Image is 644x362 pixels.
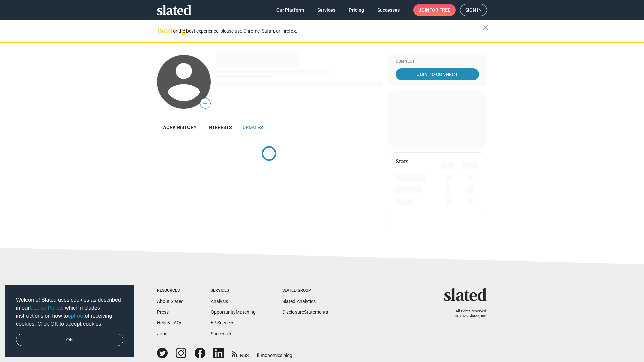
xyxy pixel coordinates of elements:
span: Updates [243,125,263,130]
span: Work history [162,125,197,130]
mat-icon: close [482,24,490,32]
p: All rights reserved. © 2025 Slated, Inc. [448,309,487,319]
a: Slated Analytics [282,299,316,304]
a: Updates [237,119,268,135]
span: Sign in [465,4,482,16]
span: Interests [207,125,232,130]
a: Join To Connect [396,68,479,80]
span: film [257,353,265,358]
div: Resources [157,288,184,293]
span: Pricing [349,4,364,16]
a: Interests [202,119,237,135]
div: Slated Group [282,288,328,293]
a: EP Services [211,320,234,325]
div: cookieconsent [5,285,134,357]
span: for free [429,4,450,16]
a: Successes [211,331,232,336]
a: Press [157,309,169,315]
a: Cookie Policy [30,305,62,311]
span: Our Platform [276,4,304,16]
a: Successes [372,4,405,16]
a: RSS [232,348,249,359]
a: Jobs [157,331,167,336]
span: Successes [377,4,400,16]
a: Our Platform [271,4,309,16]
a: dismiss cookie message [16,334,123,346]
span: Services [317,4,335,16]
a: Work history [157,119,202,135]
mat-card-title: Stats [396,158,408,165]
a: Services [312,4,341,16]
mat-icon: warning [158,26,166,35]
div: For the best experience, please use Chrome, Safari, or Firefox. [170,26,483,36]
span: Join To Connect [397,68,478,80]
a: Help & FAQs [157,320,182,325]
span: — [200,99,210,108]
a: OpportunityMatching [211,309,256,315]
a: filmonomics blog [257,347,292,359]
a: DisclosureStatements [282,309,328,315]
a: opt-out [68,313,85,319]
a: Pricing [343,4,369,16]
a: Sign in [460,4,487,16]
span: Join [419,4,450,16]
a: Analysis [211,299,228,304]
a: About Slated [157,299,184,304]
span: Welcome! Slated uses cookies as described in our , which includes instructions on how to of recei... [16,296,123,328]
div: Services [211,288,256,293]
a: Joinfor free [413,4,456,16]
div: Connect [396,59,479,64]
